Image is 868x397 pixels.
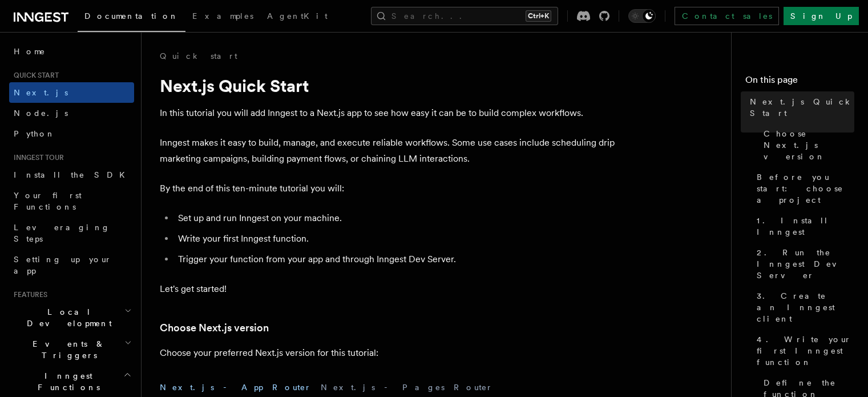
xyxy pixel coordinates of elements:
kbd: Ctrl+K [526,10,551,22]
a: Next.js [9,82,134,103]
a: Choose Next.js version [759,123,854,167]
a: Choose Next.js version [160,320,269,336]
span: Documentation [84,11,179,21]
a: Node.js [9,103,134,123]
span: Before you start: choose a project [757,171,854,206]
button: Toggle dark mode [628,9,656,23]
span: Install the SDK [14,170,132,179]
span: Local Development [9,306,124,329]
h4: On this page [745,73,854,91]
button: Local Development [9,302,134,334]
a: Before you start: choose a project [752,167,854,210]
a: Examples [185,3,260,31]
span: Next.js Quick Start [750,96,854,119]
p: By the end of this ten-minute tutorial you will: [160,181,616,197]
a: Leveraging Steps [9,217,134,249]
a: Quick start [160,50,237,62]
a: Documentation [78,3,185,32]
a: Your first Functions [9,185,134,217]
span: Inngest Functions [9,370,123,393]
span: Inngest tour [9,153,64,162]
span: Quick start [9,71,59,80]
a: AgentKit [260,3,334,31]
span: 1. Install Inngest [757,215,854,238]
a: Python [9,123,134,144]
span: 3. Create an Inngest client [757,290,854,324]
span: Your first Functions [14,191,82,211]
span: Leveraging Steps [14,223,110,243]
a: 2. Run the Inngest Dev Server [752,242,854,286]
p: Inngest makes it easy to build, manage, and execute reliable workflows. Some use cases include sc... [160,135,616,167]
a: Install the SDK [9,165,134,185]
a: Next.js Quick Start [745,91,854,123]
a: Home [9,41,134,62]
p: Let's get started! [160,281,616,297]
a: 4. Write your first Inngest function [752,329,854,372]
span: Examples [192,11,253,21]
span: Choose Next.js version [764,128,854,162]
span: Node.js [14,109,68,118]
span: Next.js [14,88,68,97]
li: Write your first Inngest function. [175,231,616,247]
a: 1. Install Inngest [752,210,854,242]
li: Set up and run Inngest on your machine. [175,210,616,226]
a: Sign Up [784,7,859,25]
span: 4. Write your first Inngest function [757,334,854,368]
a: 3. Create an Inngest client [752,286,854,329]
span: Setting up your app [14,255,112,275]
p: Choose your preferred Next.js version for this tutorial: [160,345,616,361]
span: 2. Run the Inngest Dev Server [757,247,854,281]
a: Contact sales [675,7,779,25]
span: AgentKit [267,11,328,21]
h1: Next.js Quick Start [160,75,616,96]
p: In this tutorial you will add Inngest to a Next.js app to see how easy it can be to build complex... [160,105,616,121]
li: Trigger your function from your app and through Inngest Dev Server. [175,251,616,267]
button: Search...Ctrl+K [371,7,558,25]
span: Home [14,46,46,57]
span: Events & Triggers [9,338,124,361]
a: Setting up your app [9,249,134,281]
span: Python [14,129,55,138]
button: Events & Triggers [9,334,134,366]
span: Features [9,290,47,299]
